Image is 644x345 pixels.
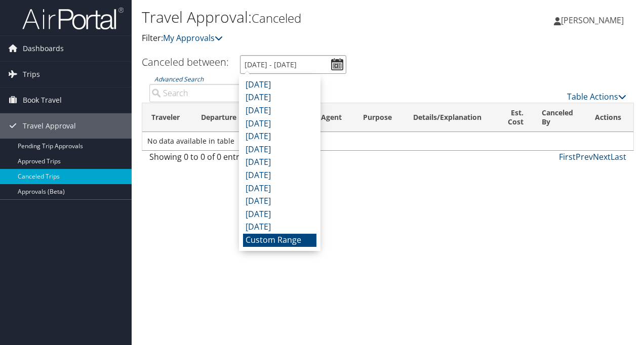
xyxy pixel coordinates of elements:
a: Advanced Search [154,75,204,83]
span: [PERSON_NAME] [561,15,624,26]
a: [PERSON_NAME] [554,5,634,35]
span: Trips [23,62,40,87]
p: Filter: [142,32,470,45]
a: Last [611,151,626,162]
th: Canceled By: activate to sort column ascending [533,103,586,132]
li: [DATE] [243,156,316,169]
span: Dashboards [23,36,64,61]
li: [DATE] [243,221,316,234]
li: [DATE] [243,91,316,104]
li: [DATE] [243,208,316,221]
th: Purpose [354,103,404,132]
li: [DATE] [243,117,316,131]
th: Agent [312,103,353,132]
td: No data available in table [142,132,633,150]
li: [DATE] [243,130,316,143]
span: Travel Approval [23,113,76,139]
li: [DATE] [243,195,316,208]
li: [DATE] [243,182,316,195]
input: [DATE] - [DATE] [240,55,346,74]
li: [DATE] [243,143,316,156]
th: Est. Cost: activate to sort column ascending [497,103,533,132]
a: My Approvals [163,32,223,44]
th: Details/Explanation [404,103,497,132]
th: Departure: activate to sort column ascending [192,103,249,132]
li: Custom Range [243,234,316,247]
h1: Travel Approval: [142,7,470,28]
li: [DATE] [243,169,316,182]
a: Table Actions [567,91,626,102]
input: Advanced Search [149,84,257,102]
span: Book Travel [23,88,62,113]
a: Next [593,151,611,162]
a: Prev [576,151,593,162]
h3: Canceled between: [142,55,229,69]
a: First [559,151,576,162]
img: airportal-logo.png [22,7,124,30]
small: Canceled [252,10,301,26]
th: Traveler: activate to sort column ascending [142,103,192,132]
th: Actions [586,103,633,132]
div: Showing 0 to 0 of 0 entries [149,151,257,168]
li: [DATE] [243,104,316,117]
li: [DATE] [243,78,316,92]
